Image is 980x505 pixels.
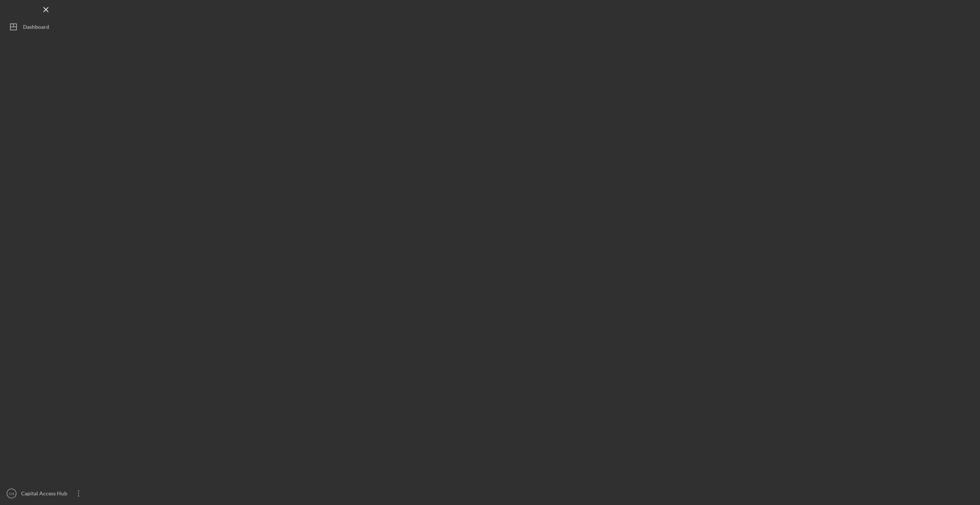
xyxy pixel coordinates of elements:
[23,19,49,37] div: Dashboard
[4,486,88,501] button: CHCapital Access Hub
[19,486,69,503] div: Capital Access Hub
[4,19,88,35] button: Dashboard
[9,492,14,496] text: CH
